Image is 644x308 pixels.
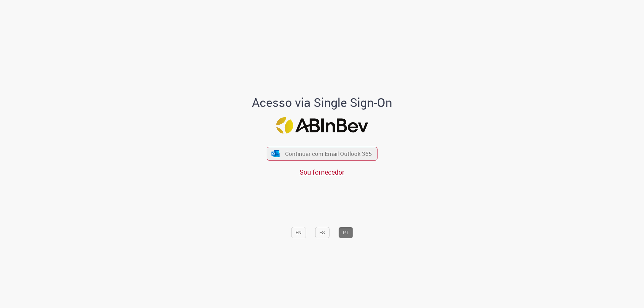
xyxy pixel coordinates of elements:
button: ES [315,227,329,238]
button: ícone Azure/Microsoft 360 Continuar com Email Outlook 365 [267,147,377,161]
button: EN [291,227,306,238]
img: Logo ABInBev [276,117,368,134]
h1: Acesso via Single Sign-On [229,96,415,109]
img: ícone Azure/Microsoft 360 [271,150,280,157]
button: PT [338,227,353,238]
span: Continuar com Email Outlook 365 [285,150,372,158]
a: Sou fornecedor [300,168,344,177]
